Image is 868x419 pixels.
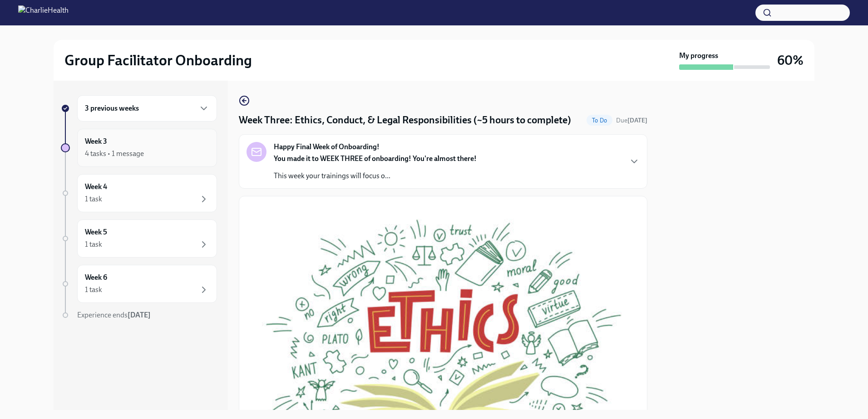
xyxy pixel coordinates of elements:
[679,51,718,61] strong: My progress
[128,311,151,319] strong: [DATE]
[85,239,102,249] div: 1 task
[85,103,139,113] h6: 3 previous weeks
[85,136,107,146] h6: Week 3
[587,117,612,124] span: To Do
[85,285,102,295] div: 1 task
[77,95,217,122] div: 3 previous weeks
[239,113,571,127] h4: Week Three: Ethics, Conduct, & Legal Responsibilities (~5 hours to complete)
[274,171,477,181] p: This week your trainings will focus o...
[85,149,144,159] div: 4 tasks • 1 message
[61,219,217,258] a: Week 51 task
[85,194,102,204] div: 1 task
[616,117,647,124] span: Due
[61,265,217,303] a: Week 61 task
[274,154,477,163] strong: You made it to WEEK THREE of onboarding! You're almost there!
[64,51,252,69] h2: Group Facilitator Onboarding
[627,117,647,124] strong: [DATE]
[85,273,107,283] h6: Week 6
[85,227,107,237] h6: Week 5
[85,182,107,192] h6: Week 4
[274,142,380,152] strong: Happy Final Week of Onboarding!
[77,311,151,319] span: Experience ends
[18,5,69,20] img: CharlieHealth
[61,174,217,212] a: Week 41 task
[616,116,647,125] span: September 8th, 2025 10:00
[777,52,804,68] h3: 60%
[61,129,217,167] a: Week 34 tasks • 1 message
